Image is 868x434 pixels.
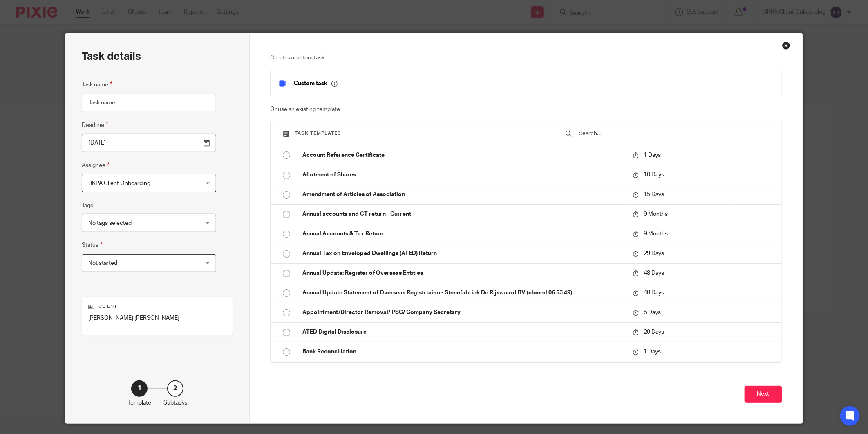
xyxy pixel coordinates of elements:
[578,129,773,138] input: Search...
[295,131,341,136] span: Task templates
[644,251,664,256] span: 29 Days
[82,94,216,112] input: Task name
[82,201,93,210] label: Tags
[644,211,668,217] span: 9 Months
[745,386,782,403] button: Next
[302,230,624,238] p: Annual Accounts & Tax Return
[82,120,108,130] label: Deadline
[302,190,624,199] p: Amendment of Articles of Association
[644,270,664,276] span: 48 Days
[82,160,110,170] label: Assignee
[644,349,661,355] span: 1 Days
[131,380,148,397] div: 1
[88,220,132,226] span: No tags selected
[302,348,624,356] p: Bank Reconciliation
[88,260,117,266] span: Not started
[302,289,624,297] p: Annual Update Statement of Overseas Registrtaion - Steenfabriek De Rijswaard BV (cloned 06:53:49)
[82,134,216,152] input: Pick a date
[644,152,661,158] span: 1 Days
[88,314,226,322] p: [PERSON_NAME] [PERSON_NAME]
[302,151,624,159] p: Account Reference Certificate
[270,105,782,113] p: Or use an existing template
[302,210,624,218] p: Annual accounts and CT return - Current
[302,308,624,316] p: Appointment/Director Removal/ PSC/ Company Secretary
[644,329,664,335] span: 29 Days
[82,80,112,89] label: Task name
[128,399,151,407] p: Template
[644,172,664,178] span: 10 Days
[167,380,183,397] div: 2
[270,54,782,62] p: Create a custom task
[88,181,150,186] span: UKPA Client Onboarding
[302,171,624,179] p: Allotment of Shares
[294,80,338,87] p: Custom task
[302,328,624,336] p: ATED Digital Disclosure
[82,50,141,63] h2: Task details
[644,290,664,296] span: 48 Days
[302,269,624,277] p: Annual Update: Register of Overseas Entities
[302,249,624,258] p: Annual Tax on Enveloped Dwellings (ATED) Return
[644,231,668,237] span: 9 Months
[163,399,187,407] p: Subtasks
[82,240,103,250] label: Status
[644,310,661,315] span: 5 Days
[782,41,790,50] div: Close this dialog window
[644,192,664,197] span: 15 Days
[88,303,226,310] p: Client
